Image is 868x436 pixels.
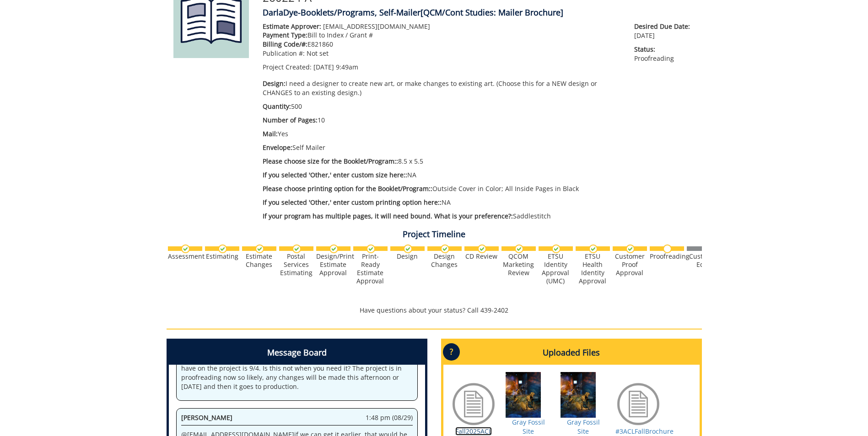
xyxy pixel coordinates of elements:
div: Estimating [205,252,239,261]
p: NA [263,170,621,180]
span: Number of Pages: [263,116,318,124]
a: Gray Fossil Site [567,418,600,436]
img: checkmark [515,245,523,253]
p: Bill to Index / Grant # [263,31,621,40]
span: Estimate Approver: [263,22,321,31]
div: Proofreading [650,252,684,261]
h4: Uploaded Files [443,341,700,365]
span: 1:48 pm (08/29) [366,413,413,422]
span: Quantity: [263,102,291,111]
h4: DarlaDye-Booklets/Programs, Self-Mailer [263,8,695,17]
div: Assessment [168,252,202,261]
div: Customer Edits [687,252,721,269]
div: Design/Print Estimate Approval [316,252,350,277]
img: checkmark [441,245,449,253]
span: Payment Type: [263,31,307,39]
p: @ [EMAIL_ADDRESS][DOMAIN_NAME] [PERSON_NAME], the deadline you have on the project is 9/4. Is thi... [181,355,413,391]
p: ? [443,343,460,361]
img: checkmark [329,245,338,253]
div: ETSU Identity Approval (UMC) [539,252,573,285]
p: E821860 [263,40,621,49]
img: checkmark [218,245,227,253]
p: [EMAIL_ADDRESS][DOMAIN_NAME] [263,22,621,31]
span: Envelope: [263,143,292,152]
span: If you selected 'Other,' enter custom size here:: [263,170,407,179]
p: I need a designer to create new art, or make changes to existing art. (Choose this for a NEW desi... [263,79,621,97]
span: [QCM/Cont Studies: Mailer Brochure] [421,7,563,18]
img: checkmark [552,245,561,253]
span: Desired Due Date: [634,22,695,31]
a: Gray Fossil Site [512,418,545,436]
img: checkmark [589,245,598,253]
p: Saddlestitch [263,212,621,221]
div: Postal Services Estimating [279,252,313,277]
p: Self Mailer [263,143,621,152]
span: Publication #: [263,49,305,58]
div: Estimate Changes [242,252,276,269]
div: CD Review [464,252,499,261]
img: checkmark [626,245,635,253]
img: checkmark [404,245,412,253]
h4: Message Board [169,341,425,365]
img: checkmark [181,245,190,253]
span: If your program has multiple pages, it will need bound. What is your preference?: [263,212,513,220]
span: Mail: [263,129,278,138]
p: [DATE] [634,22,695,40]
p: Outside Cover in Color; All Inside Pages in Black [263,184,621,193]
span: If you selected 'Other,' enter custom printing option here:: [263,198,442,207]
span: [PERSON_NAME] [181,413,232,422]
span: Please choose printing option for the Booklet/Program:: [263,184,432,193]
span: Design: [263,79,286,88]
p: 500 [263,102,621,111]
div: Print-Ready Estimate Approval [353,252,388,285]
p: 8.5 x 5.5 [263,157,621,166]
a: #3ACLFallBrochure [615,427,674,436]
p: Have questions about your status? Call 439-2402 [167,306,702,315]
img: checkmark [478,245,486,253]
div: QCOM Marketing Review [501,252,536,277]
span: Not set [307,49,329,58]
img: no [663,245,672,253]
a: Fall2025ACL [455,427,492,436]
span: Billing Code/#: [263,40,307,48]
span: Status: [634,45,695,54]
p: Yes [263,129,621,138]
h4: Project Timeline [167,230,702,239]
div: Design [390,252,425,261]
span: Please choose size for the Booklet/Program:: [263,157,398,165]
span: Project Created: [263,63,312,71]
span: [DATE] 9:49am [313,63,358,71]
img: checkmark [367,245,375,253]
div: Customer Proof Approval [613,252,647,277]
div: ETSU Health Identity Approval [576,252,610,285]
p: NA [263,198,621,207]
div: Design Changes [427,252,462,269]
p: 10 [263,116,621,125]
img: checkmark [255,245,264,253]
img: checkmark [292,245,301,253]
p: Proofreading [634,45,695,63]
